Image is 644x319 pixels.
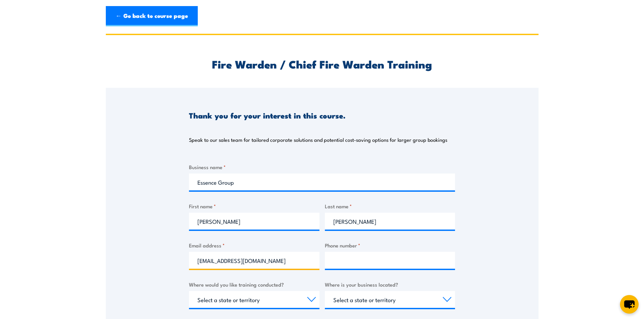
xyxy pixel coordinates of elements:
label: Where is your business located? [325,281,455,288]
label: Last name [325,202,455,210]
label: Business name [189,163,455,171]
button: chat-button [620,295,639,314]
label: Email address [189,241,319,249]
label: Where would you like training conducted? [189,281,319,288]
h2: Fire Warden / Chief Fire Warden Training [189,59,455,69]
h3: Thank you for your interest in this course. [189,111,345,119]
label: Phone number [325,241,455,249]
a: ← Go back to course page [106,6,198,26]
p: Speak to our sales team for tailored corporate solutions and potential cost-saving options for la... [189,136,447,143]
label: First name [189,202,319,210]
